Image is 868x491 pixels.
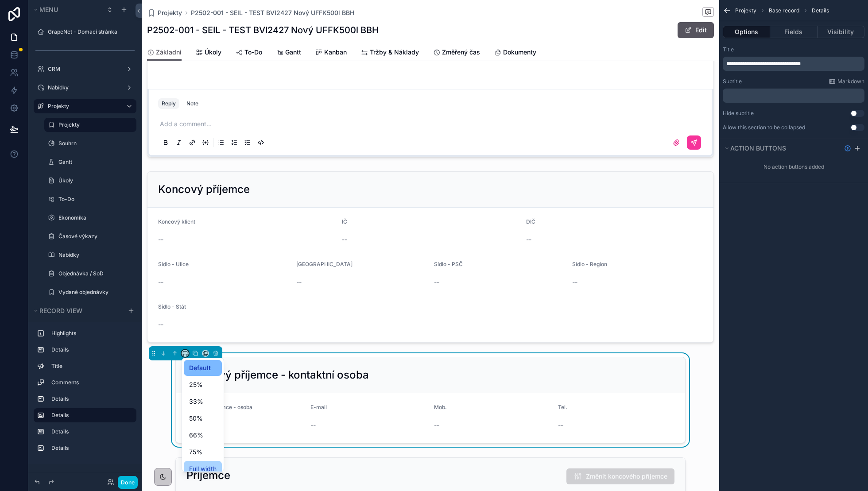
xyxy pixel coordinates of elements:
span: 50% [189,413,203,424]
span: Změřený čas [442,48,480,57]
button: Edit [678,22,714,38]
a: Úkoly [196,44,221,62]
span: Projekty [158,8,182,17]
a: Dokumenty [494,44,536,62]
span: 75% [189,447,202,457]
a: To-Do [236,44,262,62]
span: 66% [189,430,203,441]
span: 33% [189,396,203,407]
span: Základni [156,48,182,57]
span: Dokumenty [503,48,536,57]
span: To-Do [244,48,262,57]
a: Gantt [276,44,301,62]
span: Full width [189,464,217,474]
a: Kanban [315,44,347,62]
a: P2502-001 - SEIL - TEST BVI2427 Nový UFFK500l BBH [191,8,354,17]
a: Tržby & Náklady [361,44,419,62]
span: Úkoly [205,48,221,57]
a: Změřený čas [433,44,480,62]
a: Základni [147,44,182,61]
span: Kanban [324,48,347,57]
h1: P2502-001 - SEIL - TEST BVI2427 Nový UFFK500l BBH [147,24,379,36]
span: Default [189,363,211,373]
span: Tržby & Náklady [370,48,419,57]
a: Projekty [147,8,182,17]
span: 25% [189,379,203,390]
span: Gantt [285,48,301,57]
